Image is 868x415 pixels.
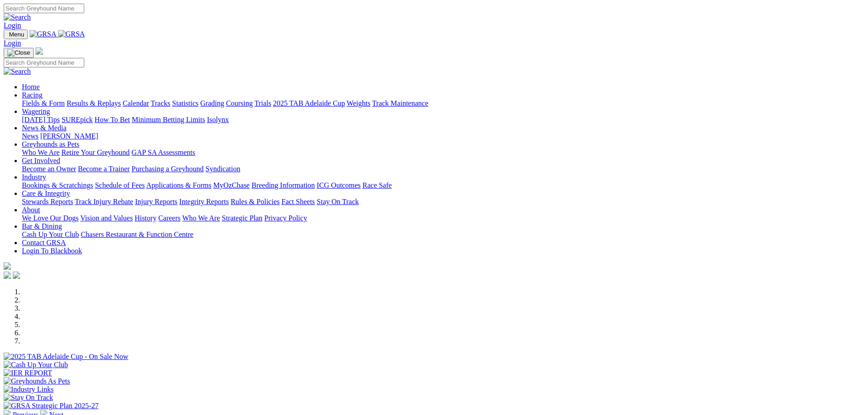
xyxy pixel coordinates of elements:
a: Careers [158,214,180,222]
a: 2025 TAB Adelaide Cup [273,99,345,107]
a: Login To Blackbook [22,247,82,255]
img: logo-grsa-white.png [36,47,43,55]
span: Menu [9,31,24,38]
img: Greyhounds As Pets [4,377,70,385]
a: Coursing [226,99,253,107]
a: Racing [22,91,42,99]
img: Search [4,67,31,76]
a: Login [4,21,21,29]
a: News & Media [22,124,67,132]
a: Race Safe [362,181,391,189]
a: Results & Replays [67,99,121,107]
input: Search [4,58,84,67]
a: Become an Owner [22,165,76,173]
a: ICG Outcomes [317,181,360,189]
button: Toggle navigation [4,48,34,58]
a: Purchasing a Greyhound [132,165,204,173]
a: Breeding Information [252,181,315,189]
a: Isolynx [207,116,229,123]
img: Industry Links [4,385,54,394]
a: Stewards Reports [22,198,73,205]
a: Contact GRSA [22,239,66,246]
div: Get Involved [22,165,864,173]
a: Become a Trainer [78,165,130,173]
a: Who We Are [182,214,220,222]
a: Track Injury Rebate [75,198,133,205]
a: Minimum Betting Limits [132,116,205,123]
div: News & Media [22,132,864,140]
a: Home [22,83,40,91]
a: Wagering [22,108,50,115]
img: logo-grsa-white.png [4,262,11,270]
a: News [22,132,38,140]
img: Close [7,49,30,56]
a: Strategic Plan [222,214,262,222]
img: twitter.svg [13,272,20,279]
div: Wagering [22,116,864,124]
a: SUREpick [62,116,92,123]
a: [PERSON_NAME] [40,132,98,140]
a: We Love Our Dogs [22,214,78,222]
a: Stay On Track [317,198,359,205]
input: Search [4,4,84,13]
a: Chasers Restaurant & Function Centre [81,231,193,238]
a: GAP SA Assessments [132,149,195,156]
a: Fact Sheets [282,198,315,205]
img: Cash Up Your Club [4,361,68,369]
a: Greyhounds as Pets [22,140,79,148]
div: Care & Integrity [22,198,864,206]
img: Stay On Track [4,394,53,402]
a: Track Maintenance [372,99,428,107]
a: Schedule of Fees [95,181,144,189]
a: About [22,206,40,214]
a: How To Bet [95,116,130,123]
a: Privacy Policy [264,214,307,222]
div: Racing [22,99,864,108]
a: Get Involved [22,157,60,164]
a: Trials [254,99,271,107]
img: Search [4,13,31,21]
img: GRSA [30,30,56,38]
a: History [134,214,156,222]
a: Who We Are [22,149,60,156]
a: [DATE] Tips [22,116,60,123]
a: Calendar [123,99,149,107]
a: Rules & Policies [231,198,280,205]
a: Login [4,39,21,47]
a: Weights [347,99,370,107]
a: Care & Integrity [22,190,70,197]
a: Retire Your Greyhound [62,149,130,156]
a: Fields & Form [22,99,65,107]
a: Integrity Reports [179,198,229,205]
a: Cash Up Your Club [22,231,79,238]
div: Greyhounds as Pets [22,149,864,157]
img: GRSA [58,30,85,38]
div: About [22,214,864,222]
img: GRSA Strategic Plan 2025-27 [4,402,98,410]
a: Applications & Forms [146,181,211,189]
button: Toggle navigation [4,30,28,39]
a: Bar & Dining [22,222,62,230]
img: IER REPORT [4,369,52,377]
a: Grading [200,99,224,107]
div: Industry [22,181,864,190]
a: Statistics [172,99,199,107]
img: 2025 TAB Adelaide Cup - On Sale Now [4,353,128,361]
a: Bookings & Scratchings [22,181,93,189]
a: Tracks [151,99,170,107]
img: facebook.svg [4,272,11,279]
a: Vision and Values [80,214,133,222]
a: Injury Reports [135,198,177,205]
a: Syndication [205,165,240,173]
a: MyOzChase [213,181,250,189]
a: Industry [22,173,46,181]
div: Bar & Dining [22,231,864,239]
